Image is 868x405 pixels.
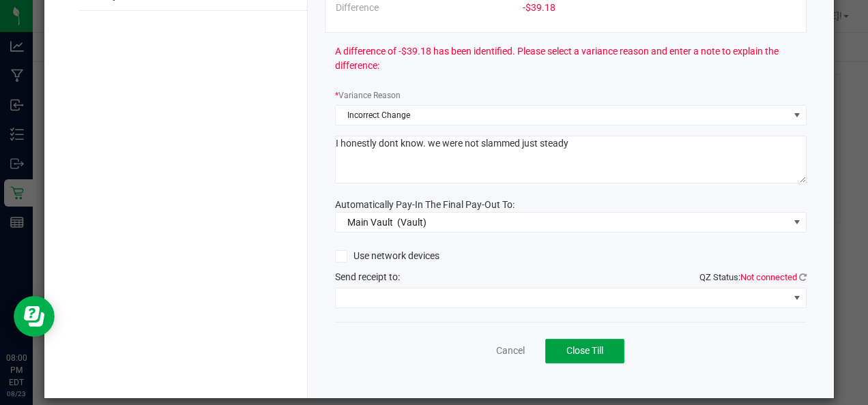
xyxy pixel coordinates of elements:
[566,345,603,356] span: Close Till
[14,296,55,337] iframe: Resource center
[347,217,393,228] span: Main Vault
[523,1,555,15] span: -$39.18
[740,272,797,282] span: Not connected
[336,106,789,125] span: Incorrect Change
[545,339,624,363] button: Close Till
[336,1,379,15] span: Difference
[335,249,439,263] label: Use network devices
[699,272,807,282] span: QZ Status:
[335,271,400,282] span: Send receipt to:
[335,44,807,73] span: A difference of -$39.18 has been identified. Please select a variance reason and enter a note to ...
[335,199,515,210] span: Automatically Pay-In The Final Pay-Out To:
[496,344,525,358] a: Cancel
[397,217,426,228] span: (Vault)
[335,89,401,102] label: Variance Reason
